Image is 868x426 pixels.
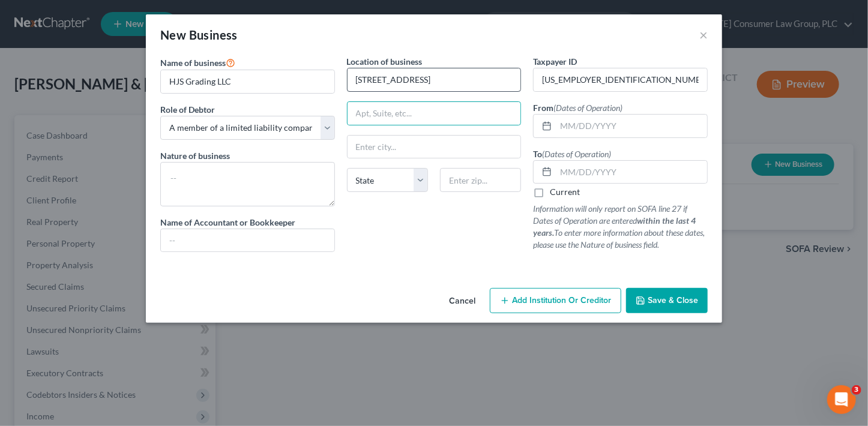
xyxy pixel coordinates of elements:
[490,288,621,313] button: Add Institution Or Creditor
[347,55,423,68] label: Location of business
[553,103,622,113] span: (Dates of Operation)
[533,203,708,251] p: Information will only report on SOFA line 27 if Dates of Operation are entered To enter more info...
[827,385,856,414] iframe: Intercom live chat
[533,55,577,68] label: Taxpayer ID
[160,104,215,115] span: Role of Debtor
[348,136,521,158] input: Enter city...
[439,289,485,313] button: Cancel
[852,385,861,395] span: 3
[534,68,707,91] input: #
[556,161,707,184] input: MM/DD/YYYY
[160,216,295,229] label: Name of Accountant or Bookkeeper
[189,28,238,42] span: Business
[556,115,707,137] input: MM/DD/YYYY
[533,148,611,160] label: To
[699,28,708,42] button: ×
[550,186,580,198] label: Current
[542,149,611,159] span: (Dates of Operation)
[160,149,230,162] label: Nature of business
[626,288,708,313] button: Save & Close
[533,101,622,114] label: From
[160,58,226,68] span: Name of business
[648,295,698,305] span: Save & Close
[161,70,334,93] input: Enter name...
[440,168,521,192] input: Enter zip...
[348,68,521,91] input: Enter address...
[161,229,334,252] input: --
[160,28,186,42] span: New
[348,102,521,125] input: Apt, Suite, etc...
[512,295,611,305] span: Add Institution Or Creditor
